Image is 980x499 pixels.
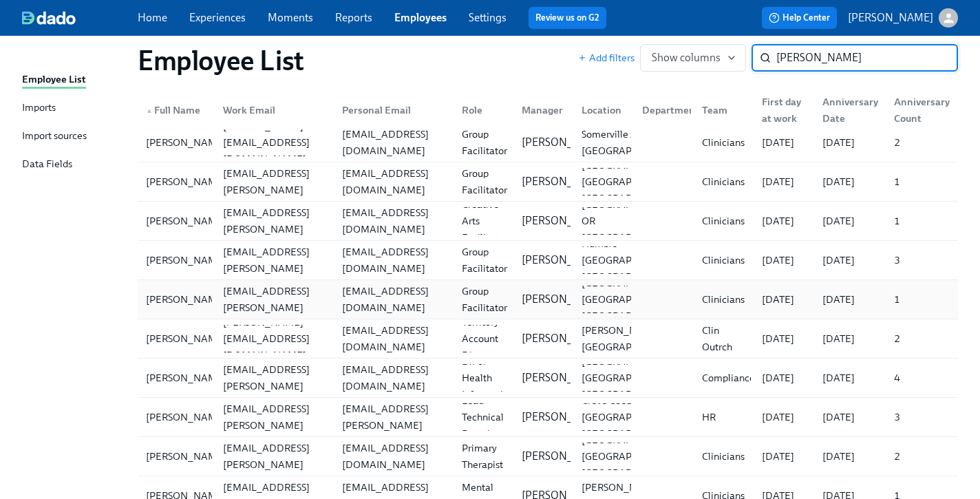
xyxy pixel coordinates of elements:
[217,102,332,118] div: Work Email
[696,173,751,190] div: Clinicians
[138,123,958,162] div: [PERSON_NAME][PERSON_NAME][EMAIL_ADDRESS][DOMAIN_NAME][EMAIL_ADDRESS][DOMAIN_NAME]Group Facilitat...
[22,128,127,145] a: Import sources
[811,96,884,124] div: Anniversary Date
[751,96,811,124] div: First day at work
[631,96,691,124] div: Department
[817,370,884,386] div: [DATE]
[576,322,688,355] div: [PERSON_NAME] MD [GEOGRAPHIC_DATA]
[522,253,607,268] p: [PERSON_NAME]
[817,291,884,308] div: [DATE]
[637,102,705,118] div: Department
[217,345,332,411] div: [PERSON_NAME][EMAIL_ADDRESS][PERSON_NAME][DOMAIN_NAME]
[456,353,520,403] div: Dir of Health Information
[138,241,958,279] div: [PERSON_NAME][PERSON_NAME][EMAIL_ADDRESS][PERSON_NAME][DOMAIN_NAME][EMAIL_ADDRESS][DOMAIN_NAME]Gr...
[888,213,955,229] div: 1
[522,370,607,385] p: [PERSON_NAME]
[522,213,607,229] p: [PERSON_NAME]
[762,7,837,29] button: Help Center
[696,409,751,425] div: HR
[337,165,451,198] div: [EMAIL_ADDRESS][DOMAIN_NAME]
[22,72,86,89] div: Employee List
[456,283,513,316] div: Group Facilitator
[522,135,607,150] p: [PERSON_NAME]
[138,202,958,240] div: [PERSON_NAME][PERSON_NAME][EMAIL_ADDRESS][PERSON_NAME][DOMAIN_NAME][EMAIL_ADDRESS][DOMAIN_NAME]Cr...
[138,280,958,319] a: [PERSON_NAME][PERSON_NAME][EMAIL_ADDRESS][PERSON_NAME][DOMAIN_NAME][EMAIL_ADDRESS][DOMAIN_NAME]Gr...
[522,410,607,425] p: [PERSON_NAME]
[522,331,607,346] p: [PERSON_NAME]
[22,100,127,117] a: Imports
[888,370,955,386] div: 4
[529,7,606,29] button: Review us on G2
[217,266,332,332] div: [PERSON_NAME][EMAIL_ADDRESS][PERSON_NAME][DOMAIN_NAME]
[888,448,955,465] div: 2
[696,252,751,268] div: Clinicians
[451,96,511,124] div: Role
[511,96,571,124] div: Manager
[394,11,447,24] a: Employees
[817,213,884,229] div: [DATE]
[696,322,751,355] div: Clin Outrch
[817,409,884,425] div: [DATE]
[817,448,884,465] div: [DATE]
[138,123,958,162] a: [PERSON_NAME][PERSON_NAME][EMAIL_ADDRESS][DOMAIN_NAME][EMAIL_ADDRESS][DOMAIN_NAME]Group Facilitat...
[138,162,958,202] a: [PERSON_NAME][PERSON_NAME][EMAIL_ADDRESS][PERSON_NAME][DOMAIN_NAME][EMAIL_ADDRESS][DOMAIN_NAME]Gr...
[696,448,751,465] div: Clinicians
[756,409,811,425] div: [DATE]
[456,314,511,363] div: Territory Account Dir
[217,149,332,215] div: [PERSON_NAME][EMAIL_ADDRESS][PERSON_NAME][DOMAIN_NAME]
[456,196,513,246] div: Creative Arts Facilitator
[337,204,451,237] div: [EMAIL_ADDRESS][DOMAIN_NAME]
[138,11,167,24] a: Home
[140,291,232,308] div: [PERSON_NAME]
[652,51,734,65] span: Show columns
[138,437,958,476] div: [PERSON_NAME][PERSON_NAME][EMAIL_ADDRESS][PERSON_NAME][DOMAIN_NAME][EMAIL_ADDRESS][DOMAIN_NAME]Pr...
[576,235,688,285] div: Humble [GEOGRAPHIC_DATA] [GEOGRAPHIC_DATA]
[337,440,451,473] div: [EMAIL_ADDRESS][DOMAIN_NAME]
[189,11,246,24] a: Experiences
[22,72,127,89] a: Employee List
[696,291,751,308] div: Clinicians
[138,359,958,397] div: [PERSON_NAME][PERSON_NAME][EMAIL_ADDRESS][PERSON_NAME][DOMAIN_NAME][EMAIL_ADDRESS][DOMAIN_NAME]Di...
[337,283,451,316] div: [EMAIL_ADDRESS][DOMAIN_NAME]
[696,102,751,118] div: Team
[848,10,933,25] p: [PERSON_NAME]
[696,134,751,151] div: Clinicians
[522,174,607,189] p: [PERSON_NAME]
[576,392,688,442] div: Creve Coeur [GEOGRAPHIC_DATA] [GEOGRAPHIC_DATA]
[140,173,232,190] div: [PERSON_NAME]
[817,173,884,190] div: [DATE]
[337,102,451,118] div: Personal Email
[576,353,688,403] div: [GEOGRAPHIC_DATA] [GEOGRAPHIC_DATA] [GEOGRAPHIC_DATA]
[140,102,212,118] div: Full Name
[146,107,153,114] span: ▲
[138,241,958,280] a: [PERSON_NAME][PERSON_NAME][EMAIL_ADDRESS][PERSON_NAME][DOMAIN_NAME][EMAIL_ADDRESS][DOMAIN_NAME]Gr...
[571,96,630,124] div: Location
[888,291,955,308] div: 1
[337,361,451,394] div: [EMAIL_ADDRESS][DOMAIN_NAME]
[217,384,332,450] div: [PERSON_NAME][EMAIL_ADDRESS][PERSON_NAME][DOMAIN_NAME]
[140,370,232,386] div: [PERSON_NAME]
[776,44,958,72] input: Search by name
[140,213,232,229] div: [PERSON_NAME]
[456,126,513,159] div: Group Facilitator
[578,51,635,65] span: Add filters
[456,244,513,277] div: Group Facilitator
[331,96,451,124] div: Personal Email
[756,370,811,386] div: [DATE]
[140,409,232,425] div: [PERSON_NAME]
[337,126,451,159] div: [EMAIL_ADDRESS][DOMAIN_NAME]
[696,370,760,386] div: Compliance
[756,330,811,347] div: [DATE]
[817,252,884,268] div: [DATE]
[888,94,955,127] div: Anniversary Count
[576,126,688,159] div: Somerville AL [GEOGRAPHIC_DATA]
[140,134,232,151] div: [PERSON_NAME]
[756,94,811,127] div: First day at work
[883,96,955,124] div: Anniversary Count
[576,157,688,206] div: [GEOGRAPHIC_DATA] [GEOGRAPHIC_DATA] [GEOGRAPHIC_DATA]
[22,11,76,25] img: dado
[888,173,955,190] div: 1
[138,398,958,436] div: [PERSON_NAME][PERSON_NAME][EMAIL_ADDRESS][PERSON_NAME][DOMAIN_NAME][PERSON_NAME][EMAIL_ADDRESS][P...
[848,8,958,28] button: [PERSON_NAME]
[456,165,513,198] div: Group Facilitator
